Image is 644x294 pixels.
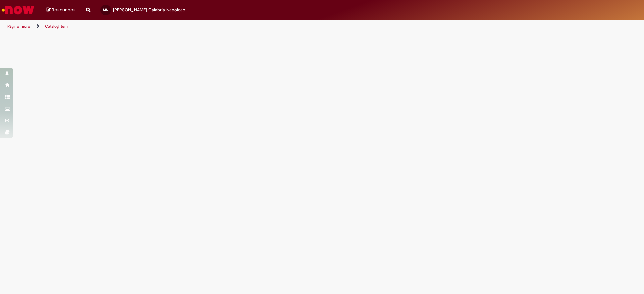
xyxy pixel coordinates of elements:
[46,7,76,13] a: Rascunhos
[5,20,424,33] ul: Trilhas de página
[45,24,68,29] a: Catalog Item
[52,7,76,13] span: Rascunhos
[113,7,185,13] span: [PERSON_NAME] Calabria Napoleao
[1,3,35,17] img: ServiceNow
[103,8,108,12] span: MN
[7,24,31,29] a: Página inicial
